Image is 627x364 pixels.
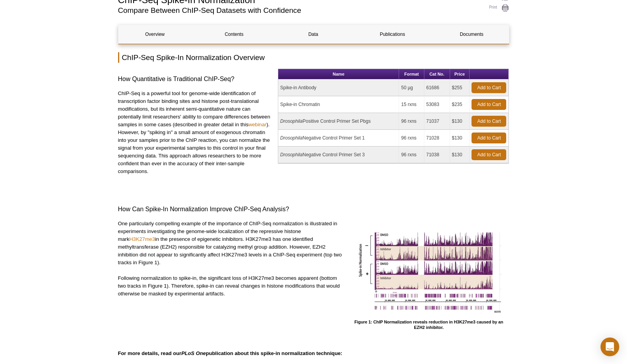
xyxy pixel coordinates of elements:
[424,113,450,130] td: 71037
[424,130,450,147] td: 71028
[277,25,350,44] a: Data
[399,69,424,80] th: Format
[278,69,399,80] th: Name
[450,113,470,130] td: $130
[472,116,506,127] a: Add to Cart
[278,130,399,147] td: Negative Control Primer Set 1
[450,69,470,80] th: Price
[399,113,424,130] td: 96 rxns
[118,350,343,356] strong: For more details, read our publication about this spike-in normalization technique:
[248,122,266,127] a: webinar
[280,118,302,124] i: Drosophila
[118,25,192,44] a: Overview
[129,236,155,242] a: H3K27me3
[399,80,424,96] td: 50 µg
[181,350,206,356] em: PLoS One
[435,25,508,44] a: Documents
[278,113,399,130] td: Positive Control Primer Set Pbgs
[399,130,424,147] td: 96 rxns
[424,69,450,80] th: Cat No.
[198,25,271,44] a: Contents
[601,337,619,356] div: Open Intercom Messenger
[118,90,272,175] p: ChIP-Seq is a powerful tool for genome-wide identification of transcription factor binding sites ...
[278,96,399,113] td: Spike-in Chromatin
[450,80,470,96] td: $255
[424,96,450,113] td: 53083
[278,147,399,163] td: Negative Control Primer Set 3
[450,130,470,147] td: $130
[278,80,399,96] td: Spike-in Antibody
[118,74,272,84] h3: How Quantitative is Traditional ChIP-Seq?
[348,320,509,330] h4: Figure 1: ChIP Normalization reveals reduction in H3K27me3 caused by an EZH2 inhibitor.
[472,99,506,110] a: Add to Cart
[118,52,509,63] h2: ChIP-Seq Spike-In Normalization Overview
[351,220,507,317] img: ChIP Normalization reveals changes in H3K27me3 levels following treatment with EZH2 inhibitor.
[450,96,470,113] td: $235
[280,135,302,141] i: Drosophila
[118,7,472,14] h2: Compare Between ChIP-Seq Datasets with Confidence
[118,274,343,298] p: Following normalization to spike-in, the significant loss of H3K27me3 becomes apparent (bottom tw...
[472,133,506,143] a: Add to Cart
[118,205,509,214] h3: How Can Spike-In Normalization Improve ChIP-Seq Analysis?
[118,220,343,267] p: One particularly compelling example of the importance of ChIP-Seq normalization is illustrated in...
[399,147,424,163] td: 96 rxns
[280,152,302,157] i: Drosophila
[399,96,424,113] td: 15 rxns
[424,147,450,163] td: 71038
[424,80,450,96] td: 61686
[472,82,506,93] a: Add to Cart
[450,147,470,163] td: $130
[472,149,506,160] a: Add to Cart
[356,25,429,44] a: Publications
[480,4,509,12] a: Print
